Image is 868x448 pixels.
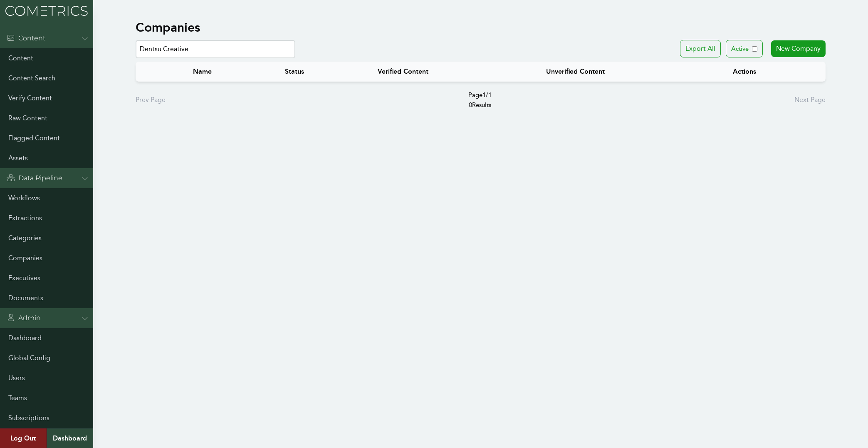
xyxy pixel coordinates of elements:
[794,95,826,105] div: Next Page
[136,95,166,105] div: Prev Page
[680,40,721,57] button: Export All
[468,90,492,110] p: 0 Results
[723,62,826,82] th: Actions
[771,40,826,57] a: New Company
[368,62,536,82] th: Verified Content
[536,62,723,82] th: Unverified Content
[731,44,749,54] p: Active
[7,313,41,323] div: Admin
[275,62,368,82] th: Status
[183,62,275,82] th: Name
[136,40,295,58] input: Search by name
[7,33,45,43] div: Content
[136,20,200,35] h1: Companies
[468,90,492,100] span: Page 1 / 1
[7,173,62,183] div: Data Pipeline
[47,428,93,448] a: Dashboard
